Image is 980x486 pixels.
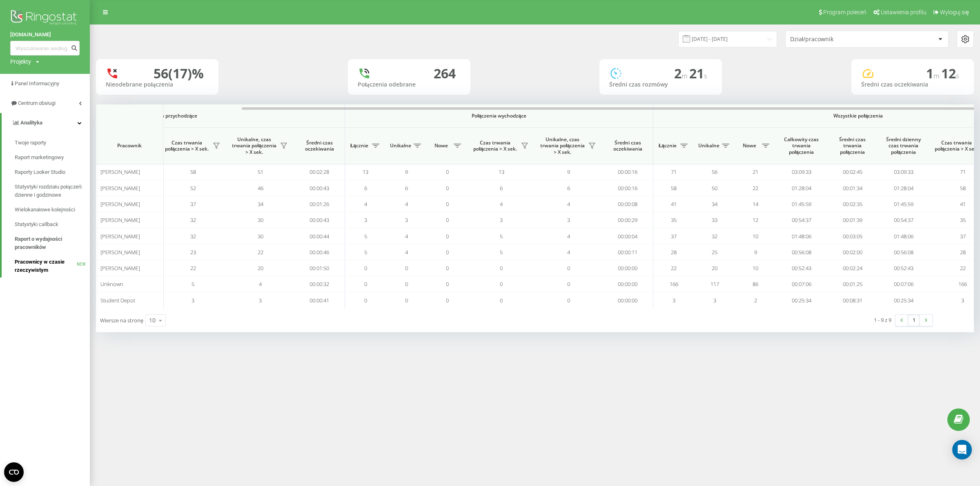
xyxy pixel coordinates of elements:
td: 00:07:06 [776,276,827,292]
span: 4 [259,280,262,288]
span: 21 [689,64,707,82]
span: 3 [567,216,570,224]
a: 1 [908,315,920,326]
span: 3 [192,297,194,304]
span: Unikalne [390,142,411,149]
span: 1 [926,64,941,82]
span: 9 [754,249,757,256]
td: 00:01:50 [294,260,345,276]
a: Raport o wydajności pracowników [15,232,90,255]
a: Wielokanałowe kolejności [15,202,90,217]
span: Unikalne, czas trwania połączenia > X sek. [539,136,586,155]
td: 00:56:08 [776,244,827,260]
span: 4 [405,200,408,208]
span: Łącznie [657,142,678,149]
span: [PERSON_NAME] [100,264,140,272]
span: 5 [500,233,503,240]
span: 56 [712,168,717,175]
span: 3 [673,297,675,304]
td: 00:00:11 [602,244,653,260]
img: Ringostat logo [10,8,80,29]
span: Połączenia przychodzące [13,113,323,119]
span: 32 [190,216,196,224]
span: 22 [753,184,758,192]
span: Wyloguj się [940,9,969,16]
span: 37 [960,233,966,240]
span: Statystyki callback [15,220,58,229]
span: 51 [258,168,263,175]
span: 13 [499,168,504,175]
td: 00:00:44 [294,228,345,244]
span: 34 [712,200,717,208]
span: 0 [567,264,570,272]
span: 12 [753,216,758,224]
span: 9 [405,168,408,175]
span: 25 [712,249,717,256]
td: 00:52:43 [776,260,827,276]
a: Raport marketingowy [15,150,90,165]
a: Statystyki callback [15,217,90,232]
span: 30 [258,233,263,240]
span: 22 [258,249,263,256]
span: 23 [190,249,196,256]
div: Dział/pracownik [790,36,888,43]
span: Centrum obsługi [18,100,56,106]
span: 5 [364,233,367,240]
a: Pracownicy w czasie rzeczywistymNEW [15,255,90,277]
div: 264 [434,66,456,81]
div: Średni czas oczekiwania [861,81,964,88]
span: 41 [671,200,677,208]
td: 00:00:43 [294,212,345,228]
span: m [933,71,941,80]
span: Średni dzienny czas trwania połączenia [884,136,923,155]
td: 00:02:24 [827,260,878,276]
span: Średni czas oczekiwania [608,140,647,152]
a: Twoje raporty [15,135,90,150]
span: Student Depot [100,297,135,304]
td: 01:28:04 [878,180,929,196]
span: [PERSON_NAME] [100,184,140,192]
span: Pracownicy w czasie rzeczywistym [15,258,77,274]
div: Projekty [10,58,31,66]
span: Pracownik [103,142,156,149]
span: 28 [671,249,677,256]
td: 00:01:26 [294,196,345,212]
td: 00:02:28 [294,164,345,180]
span: 37 [671,233,677,240]
span: 4 [567,249,570,256]
span: 6 [567,184,570,192]
span: 0 [446,168,449,175]
span: 0 [364,297,367,304]
td: 00:00:04 [602,228,653,244]
span: 10 [753,264,758,272]
span: Panel Informacyjny [15,80,59,87]
span: Nowe [431,142,451,149]
span: 0 [446,216,449,224]
span: Czas trwania połączenia > X sek. [163,140,210,152]
span: 117 [710,280,719,288]
span: 35 [671,216,677,224]
span: 13 [363,168,368,175]
td: 00:01:34 [827,180,878,196]
span: 166 [670,280,678,288]
span: s [956,71,959,80]
span: 166 [958,280,967,288]
div: Nieodebrane połączenia [106,81,209,88]
span: Ustawienia profilu [881,9,927,16]
span: 30 [258,216,263,224]
span: 0 [364,280,367,288]
td: 00:02:35 [827,196,878,212]
span: Całkowity czas trwania połączenia [782,136,821,155]
span: Statystyki rozdziału połączeń: dzienne i godzinowe [15,183,86,199]
span: Raport marketingowy [15,153,64,162]
td: 00:00:41 [294,293,345,308]
span: 2 [754,297,757,304]
span: 4 [500,200,503,208]
div: Open Intercom Messenger [952,440,972,459]
div: Połączenia odebrane [358,81,461,88]
span: 0 [567,280,570,288]
span: Średni czas trwania połączenia [833,136,872,155]
span: 0 [500,297,503,304]
td: 00:00:43 [294,180,345,196]
span: 41 [960,200,966,208]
